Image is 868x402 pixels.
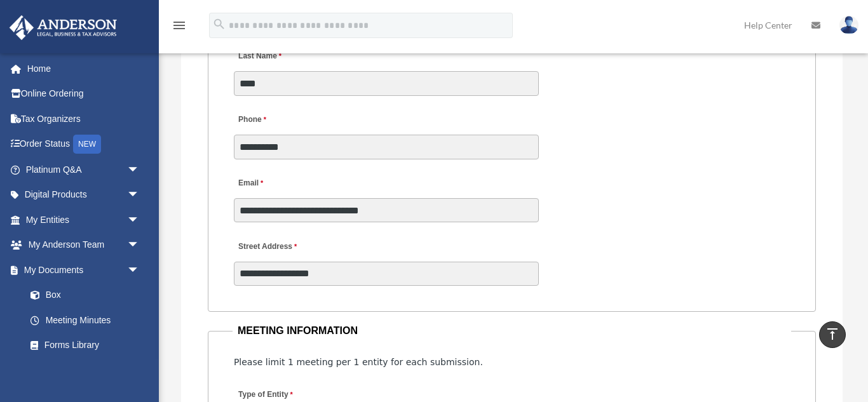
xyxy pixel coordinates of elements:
[127,157,153,183] span: arrow_drop_down
[18,307,153,333] a: Meeting Minutes
[18,283,159,308] a: Box
[9,207,159,232] a: My Entitiesarrow_drop_down
[127,207,153,233] span: arrow_drop_down
[234,112,269,129] label: Phone
[127,257,153,283] span: arrow_drop_down
[9,81,159,107] a: Online Ordering
[212,17,226,31] i: search
[234,238,355,255] label: Street Address
[6,15,121,40] img: Anderson Advisors Platinum Portal
[127,182,153,208] span: arrow_drop_down
[234,357,483,367] span: Please limit 1 meeting per 1 entity for each submission.
[233,322,791,340] legend: MEETING INFORMATION
[172,22,187,33] a: menu
[9,157,159,182] a: Platinum Q&Aarrow_drop_down
[73,135,101,154] div: NEW
[9,131,159,157] a: Order StatusNEW
[127,232,153,258] span: arrow_drop_down
[9,106,159,131] a: Tax Organizers
[172,18,187,33] i: menu
[9,182,159,208] a: Digital Productsarrow_drop_down
[18,358,159,383] a: Notarize
[825,326,840,342] i: vertical_align_top
[9,232,159,258] a: My Anderson Teamarrow_drop_down
[9,257,159,283] a: My Documentsarrow_drop_down
[18,333,159,358] a: Forms Library
[234,175,266,192] label: Email
[819,321,846,348] a: vertical_align_top
[839,16,858,34] img: User Pic
[9,56,159,81] a: Home
[234,48,285,65] label: Last Name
